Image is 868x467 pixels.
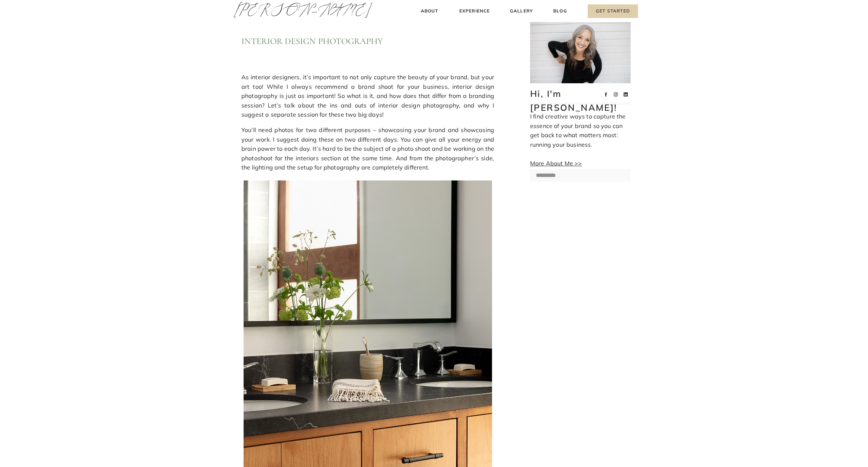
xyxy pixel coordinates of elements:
a: About [419,7,440,15]
p: As interior designers, it’s important to not only capture the beauty of your brand, but your art ... [241,73,494,120]
p: I find creative ways to capture the essence of your brand so you can get back to what matters mos... [530,112,631,167]
h1: Interior Design Photography [241,36,494,47]
p: You’ll need photos for two different purposes – showcasing your brand and showcasing your work. I... [241,125,494,172]
h1: Hi, I'm [PERSON_NAME]! [530,87,591,103]
a: Gallery [509,7,534,15]
a: Blog [552,7,569,15]
a: Experience [458,7,491,15]
a: Get Started [588,4,638,18]
a: More About Me >> [530,160,582,167]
